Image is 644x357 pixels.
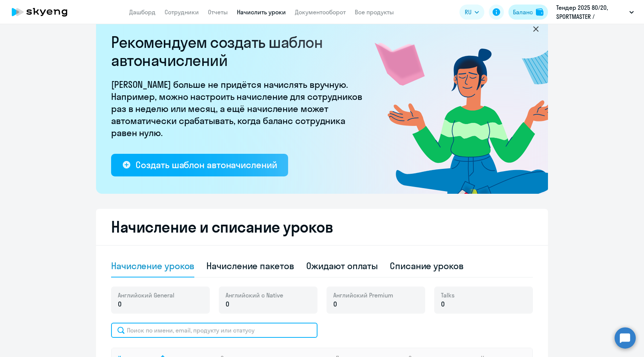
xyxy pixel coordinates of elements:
a: Документооборот [295,8,346,16]
button: RU [459,5,484,20]
span: Английский General [118,291,174,299]
a: Дашборд [129,8,156,16]
span: 0 [333,299,337,309]
input: Поиск по имени, email, продукту или статусу [111,323,317,338]
span: 0 [118,299,122,309]
span: Английский Premium [333,291,393,299]
h2: Рекомендуем создать шаблон автоначислений [111,33,367,69]
h2: Начисление и списание уроков [111,218,533,236]
div: Ожидают оплаты [306,260,378,272]
p: [PERSON_NAME] больше не придётся начислять вручную. Например, можно настроить начисление для сотр... [111,78,367,139]
p: Тендер 2025 80/20, SPORTMASTER / Спортмастер [556,3,626,21]
div: Списание уроков [390,260,464,272]
button: Тендер 2025 80/20, SPORTMASTER / Спортмастер [552,3,638,21]
div: Создать шаблон автоначислений [136,159,277,171]
img: balance [536,8,543,16]
a: Сотрудники [165,8,199,16]
span: RU [465,8,472,17]
a: Все продукты [355,8,394,16]
div: Начисление уроков [111,260,194,272]
span: 0 [441,299,445,309]
button: Создать шаблон автоначислений [111,154,288,176]
a: Отчеты [208,8,228,16]
span: 0 [226,299,229,309]
span: Talks [441,291,455,299]
button: Балансbalance [508,5,548,20]
div: Баланс [513,8,533,17]
div: Начисление пакетов [206,260,294,272]
span: Английский с Native [226,291,283,299]
a: Начислить уроки [237,8,286,16]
